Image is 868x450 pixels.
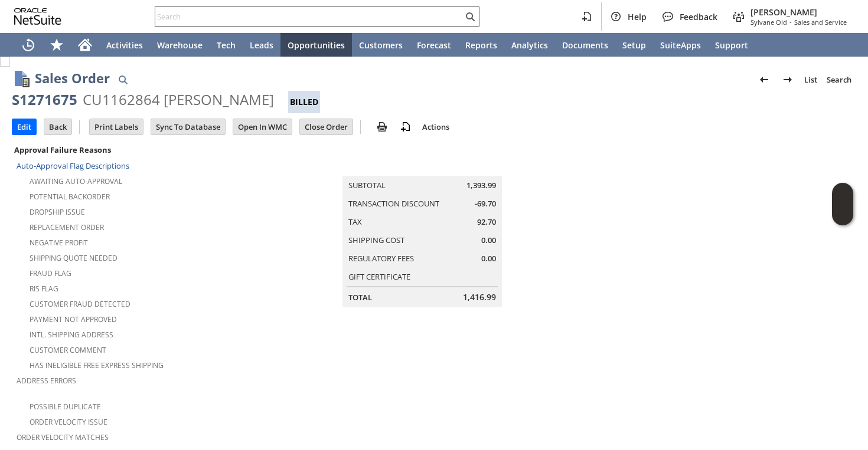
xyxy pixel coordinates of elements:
[750,18,787,27] span: Sylvane Old
[12,142,289,157] div: Approval Failure Reasons
[30,417,107,427] a: Order Velocity Issue
[680,11,717,22] span: Feedback
[511,40,548,51] span: Analytics
[150,33,210,57] a: Warehouse
[30,284,58,294] a: RIS flag
[99,33,150,57] a: Activities
[465,40,497,51] span: Reports
[21,38,35,52] svg: Recent Records
[348,198,439,209] a: Transaction Discount
[151,119,225,134] input: Sync To Database
[233,119,292,134] input: Open In WMC
[78,38,92,52] svg: Home
[832,205,853,226] span: Oracle Guided Learning Widget. To move around, please hold and drag
[615,33,653,57] a: Setup
[12,119,36,134] input: Edit
[789,18,792,27] span: -
[750,6,847,18] span: [PERSON_NAME]
[708,33,755,57] a: Support
[30,253,118,263] a: Shipping Quote Needed
[30,330,113,340] a: Intl. Shipping Address
[83,90,274,109] div: CU1162864 [PERSON_NAME]
[348,235,404,245] a: Shipping Cost
[157,40,203,51] span: Warehouse
[348,292,372,303] a: Total
[463,291,496,303] span: 1,416.99
[30,207,85,217] a: Dropship Issue
[794,18,847,27] span: Sales and Service
[90,119,143,134] input: Print Labels
[280,33,352,57] a: Opportunities
[481,253,496,264] span: 0.00
[660,40,701,51] span: SuiteApps
[300,119,353,134] input: Close Order
[477,216,496,228] span: 92.70
[781,73,795,87] img: Next
[30,314,117,324] a: Payment not approved
[481,235,496,246] span: 0.00
[288,40,345,51] span: Opportunities
[348,253,414,264] a: Regulatory Fees
[375,120,389,134] img: print.svg
[155,9,463,24] input: Search
[359,40,403,51] span: Customers
[14,8,61,25] svg: logo
[342,157,502,176] caption: Summary
[555,33,615,57] a: Documents
[30,222,104,232] a: Replacement Order
[715,40,748,51] span: Support
[30,192,110,202] a: Potential Backorder
[348,271,410,282] a: Gift Certificate
[463,9,477,24] svg: Search
[30,402,101,412] a: Possible Duplicate
[30,299,130,309] a: Customer Fraud Detected
[458,33,504,57] a: Reports
[466,180,496,191] span: 1,393.99
[14,33,43,57] a: Recent Records
[210,33,243,57] a: Tech
[288,91,320,113] div: Billed
[50,38,64,52] svg: Shortcuts
[243,33,280,57] a: Leads
[17,432,109,442] a: Order Velocity Matches
[622,40,646,51] span: Setup
[348,180,386,190] a: Subtotal
[348,216,362,227] a: Tax
[832,183,853,225] iframe: Click here to launch Oracle Guided Learning Help Panel
[71,33,99,57] a: Home
[106,40,143,51] span: Activities
[352,33,410,57] a: Customers
[30,268,71,278] a: Fraud Flag
[44,119,71,134] input: Back
[628,11,647,22] span: Help
[475,198,496,209] span: -69.70
[30,345,106,355] a: Customer Comment
[562,40,608,51] span: Documents
[116,73,130,87] img: Quick Find
[17,160,129,171] a: Auto-Approval Flag Descriptions
[800,70,822,89] a: List
[250,40,273,51] span: Leads
[417,121,454,132] a: Actions
[417,40,451,51] span: Forecast
[757,73,771,87] img: Previous
[217,40,236,51] span: Tech
[12,90,77,109] div: S1271675
[30,176,122,186] a: Awaiting Auto-Approval
[822,70,856,89] a: Search
[653,33,708,57] a: SuiteApps
[504,33,555,57] a: Analytics
[30,360,164,370] a: Has Ineligible Free Express Shipping
[43,33,71,57] div: Shortcuts
[35,68,110,88] h1: Sales Order
[410,33,458,57] a: Forecast
[30,238,88,248] a: Negative Profit
[399,120,413,134] img: add-record.svg
[17,376,76,386] a: Address Errors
